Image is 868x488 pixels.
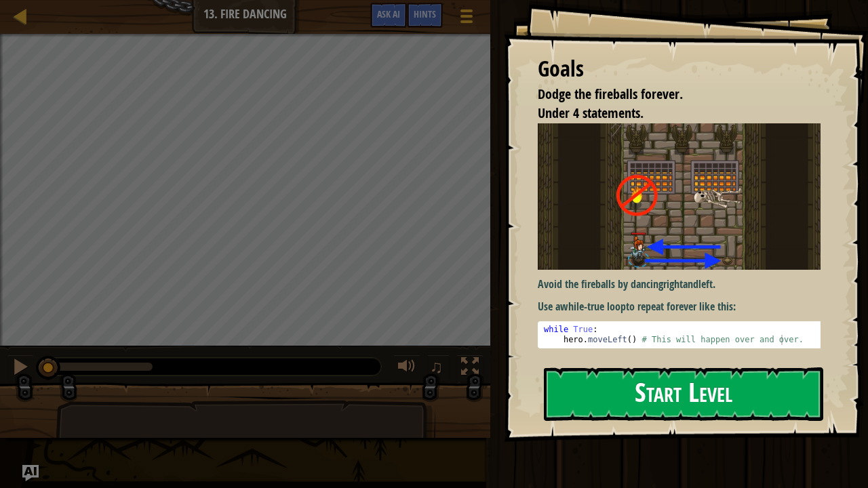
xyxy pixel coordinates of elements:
button: Ask AI [370,3,407,28]
button: Adjust volume [393,354,420,382]
li: Under 4 statements. [521,104,817,123]
img: Fire dancing [538,123,831,270]
p: Avoid the fireballs by dancing and . [538,277,831,292]
button: Start Level [544,367,823,421]
strong: left [698,277,713,291]
span: ♫ [430,357,443,377]
div: Goals [538,54,821,85]
span: Dodge the fireballs forever. [538,85,683,103]
button: ♫ [427,354,450,382]
li: Dodge the fireballs forever. [521,85,817,104]
span: Ask AI [377,7,400,20]
strong: right [663,277,683,291]
p: Use a to repeat forever like this: [538,299,831,314]
button: Show game menu [450,3,484,35]
strong: while-true loop [560,299,626,314]
span: Under 4 statements. [538,104,644,122]
button: Toggle fullscreen [456,354,484,382]
button: Ctrl + P: Pause [7,354,34,382]
button: Ask AI [22,465,39,481]
span: Hints [414,7,436,20]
